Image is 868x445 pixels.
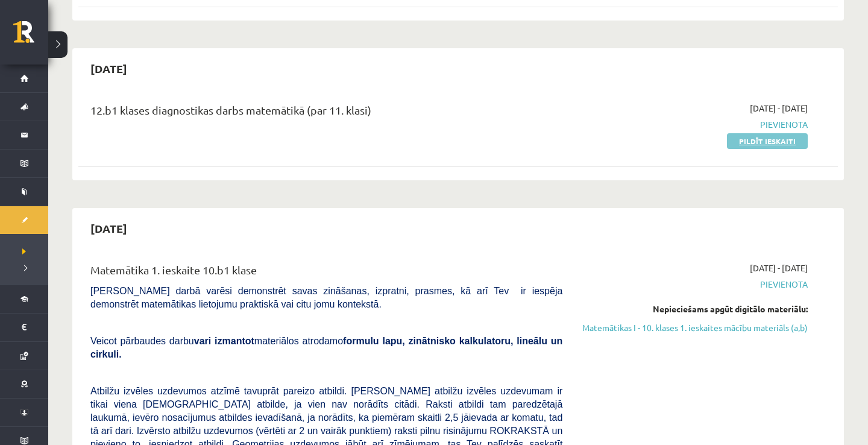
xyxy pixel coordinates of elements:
span: Pievienota [580,278,808,291]
a: Rīgas 1. Tālmācības vidusskola [13,21,48,51]
h2: [DATE] [78,214,139,242]
h2: [DATE] [78,54,139,83]
span: Veicot pārbaudes darbu materiālos atrodamo [90,336,562,359]
b: formulu lapu, zinātnisko kalkulatoru, lineālu un cirkuli. [90,336,562,359]
a: Pildīt ieskaiti [727,133,808,149]
span: Pievienota [580,118,808,131]
span: [PERSON_NAME] darbā varēsi demonstrēt savas zināšanas, izpratni, prasmes, kā arī Tev ir iespēja d... [90,286,562,309]
div: Matemātika 1. ieskaite 10.b1 klase [90,262,562,284]
a: Matemātikas I - 10. klases 1. ieskaites mācību materiāls (a,b) [580,321,808,334]
b: vari izmantot [194,336,254,346]
div: Nepieciešams apgūt digitālo materiālu: [580,303,808,315]
span: [DATE] - [DATE] [750,262,808,274]
span: [DATE] - [DATE] [750,102,808,115]
div: 12.b1 klases diagnostikas darbs matemātikā (par 11. klasi) [90,102,562,124]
